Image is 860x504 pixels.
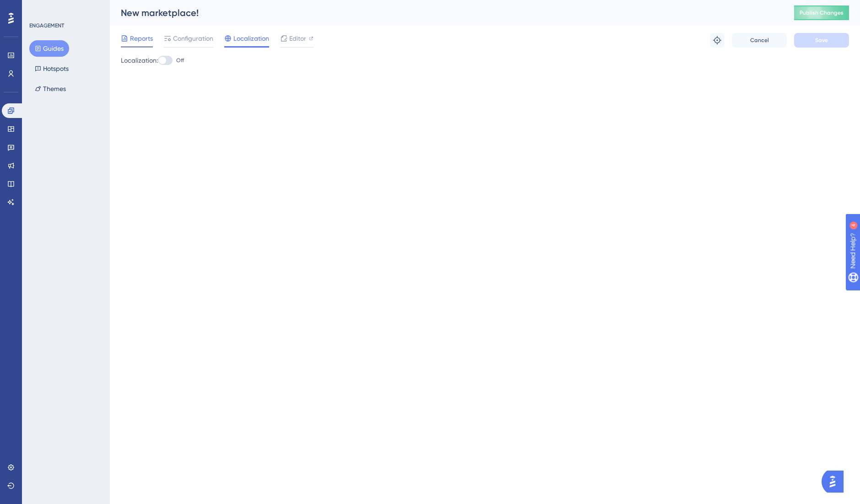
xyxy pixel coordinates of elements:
[794,33,849,48] button: Save
[29,22,64,29] div: ENGAGEMENT
[822,468,849,495] iframe: UserGuiding AI Assistant Launcher
[750,37,769,44] span: Cancel
[233,33,269,44] span: Localization
[121,6,771,19] div: New marketplace!
[173,33,213,44] span: Configuration
[732,33,787,48] button: Cancel
[29,40,69,57] button: Guides
[815,37,828,44] span: Save
[176,57,184,64] span: Off
[29,80,71,97] button: Themes
[22,2,57,13] span: Need Help?
[29,60,74,77] button: Hotspots
[121,55,849,66] div: Localization:
[64,5,66,12] div: 4
[289,33,306,44] span: Editor
[800,9,844,16] span: Publish Changes
[130,33,153,44] span: Reports
[794,5,849,20] button: Publish Changes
